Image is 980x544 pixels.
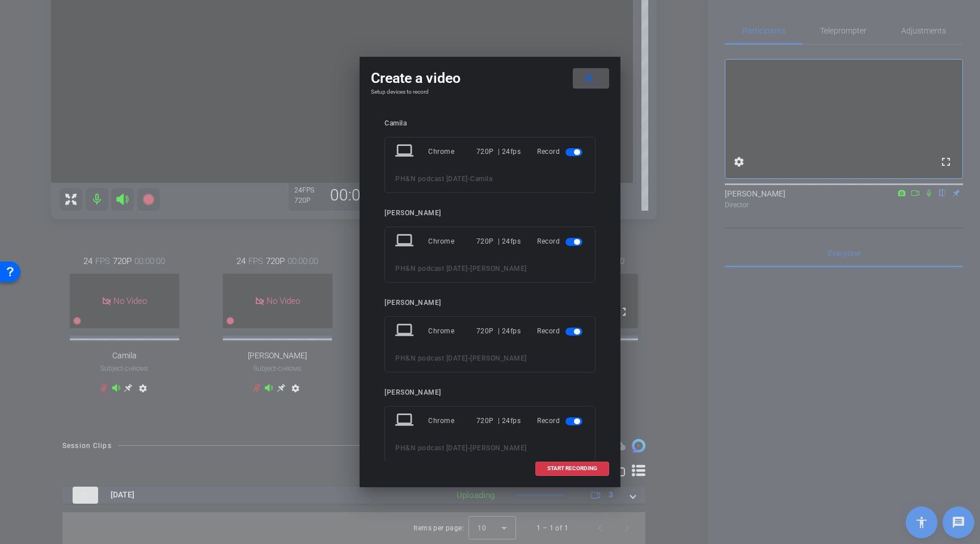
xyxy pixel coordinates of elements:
[385,388,595,397] div: [PERSON_NAME]
[428,321,476,341] div: Chrome
[476,141,521,162] div: 720P | 24fps
[428,141,476,162] div: Chrome
[468,175,471,183] span: -
[371,68,609,89] div: Create a video
[428,411,476,431] div: Chrome
[476,231,521,252] div: 720P | 24fps
[395,444,468,452] span: PH&N podcast [DATE]
[468,265,471,273] span: -
[385,299,595,307] div: [PERSON_NAME]
[547,466,597,471] span: START RECORDING
[428,231,476,252] div: Chrome
[582,72,596,86] mat-icon: close
[470,265,527,273] span: [PERSON_NAME]
[395,141,416,162] mat-icon: laptop
[470,444,527,452] span: [PERSON_NAME]
[371,89,609,95] h4: Setup devices to record
[537,231,585,252] div: Record
[470,354,527,362] span: [PERSON_NAME]
[395,411,416,431] mat-icon: laptop
[476,321,521,341] div: 720P | 24fps
[395,175,468,183] span: PH&N podcast [DATE]
[537,321,585,341] div: Record
[537,141,585,162] div: Record
[395,265,468,273] span: PH&N podcast [DATE]
[468,444,471,452] span: -
[395,321,416,341] mat-icon: laptop
[468,354,471,362] span: -
[535,462,609,476] button: START RECORDING
[395,231,416,252] mat-icon: laptop
[476,411,521,431] div: 720P | 24fps
[470,175,492,183] span: Camila
[395,354,468,362] span: PH&N podcast [DATE]
[537,411,585,431] div: Record
[385,119,595,128] div: Camila
[385,209,595,217] div: [PERSON_NAME]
